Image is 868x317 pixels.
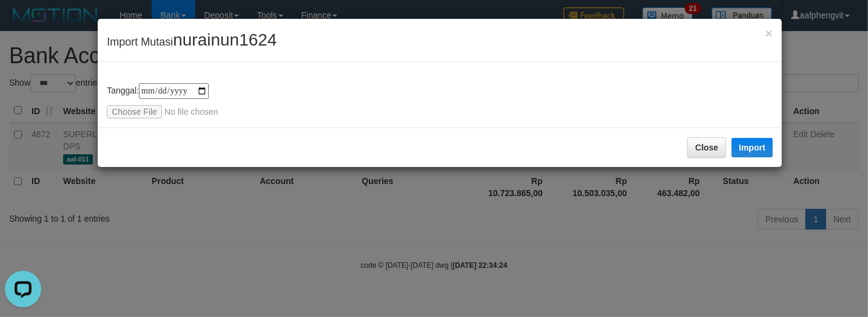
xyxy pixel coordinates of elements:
button: Close [687,137,726,158]
button: Import [732,138,773,157]
button: Open LiveChat chat widget [5,5,41,41]
div: Tanggal: [107,83,773,118]
span: × [765,26,773,40]
button: Close [765,27,773,39]
span: Import Mutasi [107,36,277,48]
span: nurainun1624 [173,30,277,49]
